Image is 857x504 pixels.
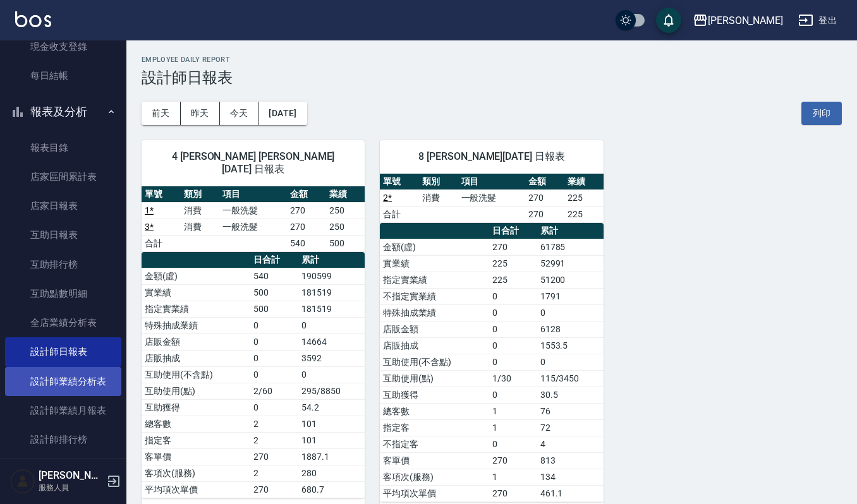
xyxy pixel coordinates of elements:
[298,333,365,350] td: 14664
[537,304,604,321] td: 0
[219,219,287,235] td: 一般洗髮
[142,284,250,301] td: 實業績
[489,436,537,452] td: 0
[142,235,181,251] td: 合計
[537,288,604,304] td: 1791
[525,174,564,190] th: 金額
[380,403,489,419] td: 總客數
[142,252,365,498] table: a dense table
[298,399,365,416] td: 54.2
[142,317,250,333] td: 特殊抽成業績
[287,235,326,251] td: 540
[326,186,365,203] th: 業績
[142,301,250,317] td: 指定實業績
[537,452,604,469] td: 813
[250,432,298,448] td: 2
[5,133,121,162] a: 報表目錄
[380,452,489,469] td: 客單價
[250,284,298,301] td: 500
[250,448,298,465] td: 270
[250,268,298,284] td: 540
[250,465,298,481] td: 2
[250,383,298,399] td: 2/60
[250,350,298,366] td: 0
[564,206,604,222] td: 225
[5,61,121,90] a: 每日結帳
[298,301,365,317] td: 181519
[258,102,307,125] button: [DATE]
[489,223,537,239] th: 日合計
[142,416,250,432] td: 總客數
[489,485,537,501] td: 270
[142,465,250,481] td: 客項次(服務)
[489,239,537,255] td: 270
[181,186,220,203] th: 類別
[5,454,121,483] a: 商品消耗明細
[142,186,181,203] th: 單號
[458,189,526,206] td: 一般洗髮
[5,220,121,249] a: 互助日報表
[688,8,788,33] button: [PERSON_NAME]
[142,366,250,383] td: 互助使用(不含點)
[395,150,588,163] span: 8 [PERSON_NAME][DATE] 日報表
[142,448,250,465] td: 客單價
[489,452,537,469] td: 270
[537,387,604,403] td: 30.5
[380,223,603,502] table: a dense table
[380,206,419,222] td: 合計
[298,268,365,284] td: 190599
[419,174,458,190] th: 類別
[220,102,259,125] button: 今天
[489,321,537,337] td: 0
[326,235,365,251] td: 500
[250,333,298,350] td: 0
[39,482,103,493] p: 服務人員
[380,469,489,485] td: 客項次(服務)
[380,387,489,403] td: 互助獲得
[181,202,220,219] td: 消費
[142,268,250,284] td: 金額(虛)
[10,469,35,494] img: Person
[15,11,51,27] img: Logo
[708,13,783,28] div: [PERSON_NAME]
[537,239,604,255] td: 61785
[298,350,365,366] td: 3592
[5,32,121,61] a: 現金收支登錄
[564,189,604,206] td: 225
[5,250,121,279] a: 互助排行榜
[537,354,604,370] td: 0
[564,174,604,190] th: 業績
[298,317,365,333] td: 0
[5,95,121,128] button: 報表及分析
[298,465,365,481] td: 280
[489,419,537,436] td: 1
[142,383,250,399] td: 互助使用(點)
[380,239,489,255] td: 金額(虛)
[5,396,121,425] a: 設計師業績月報表
[380,255,489,272] td: 實業績
[380,485,489,501] td: 平均項次單價
[287,219,326,235] td: 270
[219,202,287,219] td: 一般洗髮
[250,481,298,498] td: 270
[5,337,121,366] a: 設計師日報表
[489,304,537,321] td: 0
[489,387,537,403] td: 0
[181,219,220,235] td: 消費
[537,419,604,436] td: 72
[219,186,287,203] th: 項目
[380,174,603,223] table: a dense table
[380,419,489,436] td: 指定客
[537,370,604,387] td: 115/3450
[489,337,537,354] td: 0
[537,337,604,354] td: 1553.5
[142,56,842,64] h2: Employee Daily Report
[250,416,298,432] td: 2
[5,162,121,191] a: 店家區間累計表
[489,370,537,387] td: 1/30
[39,469,103,482] h5: [PERSON_NAME]
[525,206,564,222] td: 270
[142,350,250,366] td: 店販抽成
[298,416,365,432] td: 101
[537,223,604,239] th: 累計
